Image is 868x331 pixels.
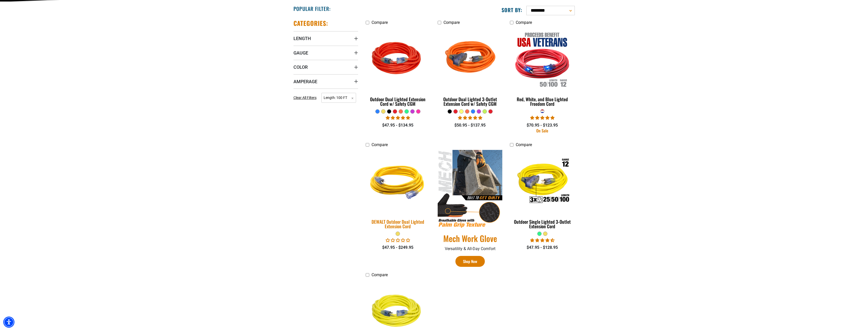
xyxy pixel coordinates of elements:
div: $47.95 - $249.95 [366,245,430,251]
a: Shop Now [455,256,485,267]
span: 4.64 stars [530,238,555,243]
img: Mech Work Glove [438,150,502,228]
div: DEWALT Outdoor Dual Lighted Extension Cord [366,219,430,229]
div: Outdoor Dual Lighted 3-Outlet Extension Cord w/ Safety CGM [438,97,502,106]
span: 0.00 stars [386,238,410,243]
a: Length: 100 FT [321,95,356,100]
span: Length: 100 FT [321,93,356,103]
img: orange [438,30,502,88]
div: $70.95 - $123.95 [510,122,575,128]
span: Length [293,36,311,41]
a: Mech Work Glove [438,233,502,244]
span: Compare [372,20,388,25]
span: Color [293,64,308,70]
span: 5.00 stars [530,115,555,120]
img: Outdoor Single Lighted 3-Outlet Extension Cord [510,152,574,211]
a: Clear All Filters [293,95,319,100]
span: Compare [372,142,388,147]
img: Red [366,30,430,88]
span: Gauge [293,50,308,56]
a: Red Outdoor Dual Lighted Extension Cord w/ Safety CGM [366,27,430,109]
summary: Color [293,60,358,74]
div: $50.95 - $137.95 [438,122,502,128]
div: $47.95 - $128.95 [510,245,575,251]
summary: Length [293,31,358,45]
span: Compare [516,142,532,147]
a: Outdoor Single Lighted 3-Outlet Extension Cord Outdoor Single Lighted 3-Outlet Extension Cord [510,150,575,232]
span: 4.83 stars [386,115,410,120]
span: Compare [372,272,388,277]
a: orange Outdoor Dual Lighted 3-Outlet Extension Cord w/ Safety CGM [438,27,502,109]
span: 4.80 stars [458,115,482,120]
p: Versatility & All-Day Comfort [438,246,502,252]
summary: Gauge [293,46,358,60]
summary: Amperage [293,74,358,89]
a: DEWALT Outdoor Dual Lighted Extension Cord [366,150,430,232]
span: Compare [444,20,460,25]
h2: Categories: [293,19,328,27]
div: Outdoor Single Lighted 3-Outlet Extension Cord [510,219,575,229]
a: Red, White, and Blue Lighted Freedom Cord [510,27,575,109]
div: Outdoor Dual Lighted Extension Cord w/ Safety CGM [366,97,430,106]
label: Sort by: [502,7,522,13]
span: Compare [516,20,532,25]
h2: Popular Filter: [293,5,331,12]
div: On Sale [510,129,575,133]
div: $47.95 - $134.95 [366,122,430,128]
span: Amperage [293,79,317,84]
div: Red, White, and Blue Lighted Freedom Cord [510,97,575,106]
div: Accessibility Menu [3,317,14,328]
span: Clear All Filters [293,96,317,100]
